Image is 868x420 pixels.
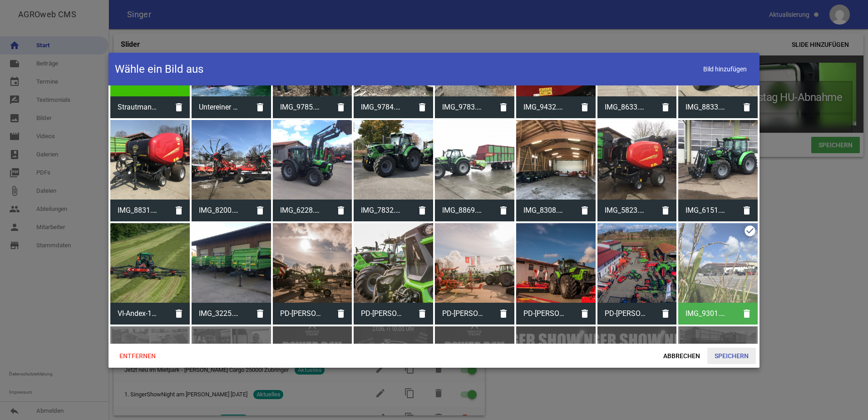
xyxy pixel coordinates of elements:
[192,199,249,222] span: IMG_8200.JPG
[115,62,203,76] h4: Wähle ein Bild aus
[736,96,758,118] i: delete
[110,199,168,222] span: IMG_8831.JPG
[655,200,676,221] i: delete
[493,303,514,325] i: delete
[435,302,493,325] span: PD-Huber--44.JPG
[411,96,433,118] i: delete
[597,199,655,222] span: IMG_5823.JPG
[655,96,676,118] i: delete
[435,199,493,222] span: IMG_8869.JPG
[597,95,655,119] span: IMG_8633.JPG
[330,303,352,325] i: delete
[168,96,190,118] i: delete
[678,199,736,222] span: IMG_6151.JPG
[249,303,271,325] i: delete
[110,95,168,119] span: Strautmann Logo grün_gelb (bevorzugte Verwendung)_cmyk.jpg
[655,303,676,325] i: delete
[574,303,596,325] i: delete
[656,348,707,364] span: Abbrechen
[112,348,163,364] span: Entfernen
[249,200,271,221] i: delete
[273,199,330,222] span: IMG_6228.JPG
[697,60,753,78] span: Bild hinzufügen
[678,302,736,325] span: IMG_9301.JPG
[354,302,411,325] span: PD-Huber--72.JPG
[411,200,433,221] i: delete
[330,96,352,118] i: delete
[493,200,514,221] i: delete
[435,95,493,119] span: IMG_9783.JPG
[516,95,574,119] span: IMG_9432.JPG
[678,95,736,119] span: IMG_8833.JPG
[354,199,411,222] span: IMG_7832.JPG
[516,199,574,222] span: IMG_8308.JPG
[168,303,190,325] i: delete
[249,96,271,118] i: delete
[736,200,758,221] i: delete
[110,302,168,325] span: VI-Andex-1254-014_productslider.jpg
[493,96,514,118] i: delete
[354,95,411,119] span: IMG_9784.JPG
[597,302,655,325] span: PD-Huber--18.JPG
[574,200,596,221] i: delete
[273,302,330,325] span: PD-Huber--36.JPG
[736,303,758,325] i: delete
[330,200,352,221] i: delete
[574,96,596,118] i: delete
[273,95,330,119] span: IMG_9785.JPG
[168,200,190,221] i: delete
[707,348,756,364] span: Speichern
[192,302,249,325] span: IMG_3225.JPG
[192,95,249,119] span: Untereiner 1.jpg
[411,303,433,325] i: delete
[516,302,574,325] span: PD-Huber--46.JPG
